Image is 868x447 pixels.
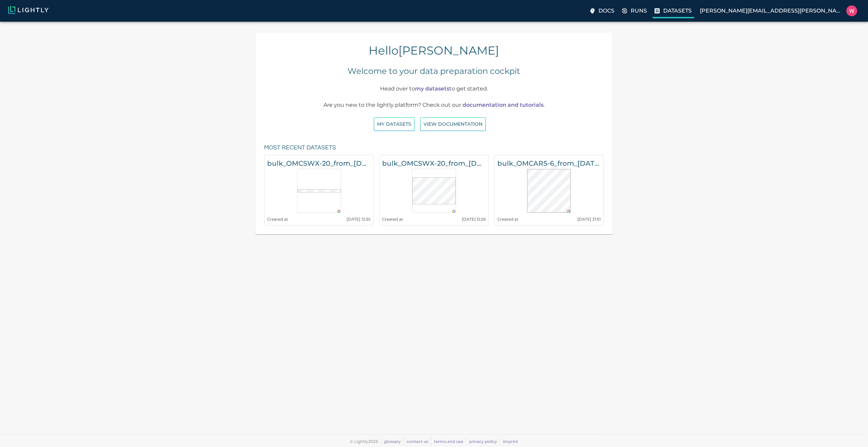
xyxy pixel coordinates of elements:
[290,85,577,93] p: Head over to to get started.
[588,5,617,17] label: Docs
[420,121,486,127] a: View documentation
[382,217,403,222] small: Created at
[631,7,647,15] p: Runs
[652,5,694,18] label: Datasets
[652,5,694,17] a: Datasets
[407,439,428,444] a: contact us
[264,155,374,225] a: bulk_OMCSWX-20_from_[DATE]_to_2025-09-10_2025-09-11_19-11-39-crops-bounding_boxCreated at[DATE] 1...
[264,143,336,153] h6: Most recent datasets
[503,439,518,444] a: imprint
[267,217,288,222] small: Created at
[290,101,577,109] p: Are you new to the lightly platform? Check out our .
[374,121,415,127] a: My Datasets
[700,7,844,15] p: [PERSON_NAME][EMAIL_ADDRESS][PERSON_NAME]
[350,439,378,444] span: © Lightly 2025
[469,439,497,444] a: privacy policy
[577,217,601,222] small: [DATE] 21:10
[846,5,857,16] img: William Maio
[497,158,601,169] h6: bulk_OMCAR5-6_from_[DATE]_to_2025-08-27_2025-09-08_23-22-53-crops-bounding_box
[697,3,860,18] label: [PERSON_NAME][EMAIL_ADDRESS][PERSON_NAME]William Maio
[374,117,415,131] button: My Datasets
[382,158,486,169] h6: bulk_OMCSWX-20_from_[DATE]_to_2025-09-10_2025-09-11_19-11-39
[598,7,614,15] p: Docs
[497,217,518,222] small: Created at
[494,155,604,225] a: bulk_OMCAR5-6_from_[DATE]_to_2025-08-27_2025-09-08_23-22-53-crops-bounding_boxCreated at[DATE] 21:10
[384,439,401,444] a: glossary
[663,7,692,15] p: Datasets
[8,6,48,14] img: Lightly
[620,5,650,17] label: Runs
[267,158,371,169] h6: bulk_OMCSWX-20_from_[DATE]_to_2025-09-10_2025-09-11_19-11-39-crops-bounding_box
[261,43,607,58] h4: Hello [PERSON_NAME]
[347,217,371,222] small: [DATE] 12:35
[462,217,486,222] small: [DATE] 12:26
[415,85,449,92] a: my datasets
[434,439,463,444] a: terms and use
[379,155,489,225] a: bulk_OMCSWX-20_from_[DATE]_to_2025-09-10_2025-09-11_19-11-39Created at[DATE] 12:26
[348,66,520,77] h5: Welcome to your data preparation cockpit
[420,117,486,131] button: View documentation
[462,102,544,108] a: documentation and tutorials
